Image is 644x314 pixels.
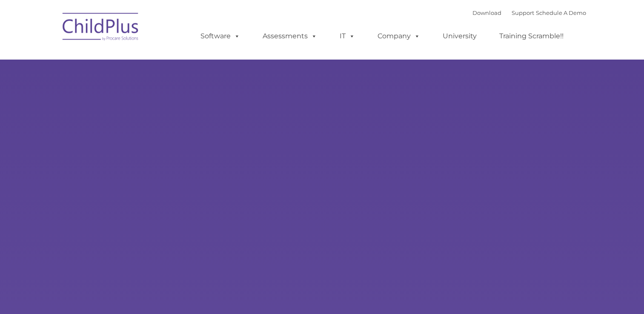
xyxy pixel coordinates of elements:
img: ChildPlus by Procare Solutions [58,7,143,49]
a: University [434,28,485,45]
a: Assessments [254,28,326,45]
a: Support [512,9,534,16]
a: Training Scramble!! [491,28,572,45]
a: Company [369,28,429,45]
a: Download [472,9,501,16]
a: Software [192,28,249,45]
a: IT [331,28,364,45]
font: | [472,9,586,16]
a: Schedule A Demo [536,9,586,16]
